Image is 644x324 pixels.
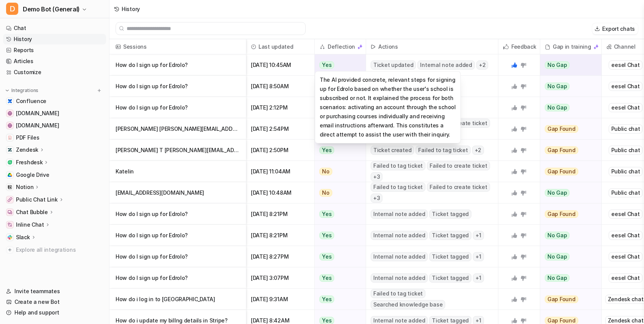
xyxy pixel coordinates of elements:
[23,4,80,14] span: Demo Bot (General)
[116,246,240,267] p: How do I sign up for Edrolo?
[116,161,240,182] p: Katelin
[540,97,596,118] button: No Gap
[328,39,355,54] h2: Deflection
[6,3,18,15] span: D
[315,140,362,161] button: Yes
[3,23,106,33] a: Chat
[371,289,425,298] span: Failed to tag ticket
[3,307,106,318] a: Help and support
[592,23,638,34] button: Export chats
[319,146,334,154] span: Yes
[371,146,414,155] span: Ticket created
[545,274,570,282] span: No Gap
[540,140,596,161] button: Gap Found
[545,253,570,260] span: No Gap
[609,188,643,197] div: Public chat
[540,225,596,246] button: No Gap
[429,210,471,219] span: Ticket tagged
[116,97,240,118] p: How do I sign up for Edrolo?
[249,97,311,118] span: [DATE] 2:12PM
[543,39,598,54] div: Gap in training
[249,203,311,225] span: [DATE] 8:21PM
[3,170,106,180] a: Google DriveGoogle Drive
[3,67,106,78] a: Customize
[16,221,44,229] p: Inline Chat
[8,135,12,140] img: PDF Files
[319,61,334,69] span: Yes
[16,233,30,241] p: Slack
[319,189,332,197] span: No
[609,82,642,91] div: eesel Chat
[5,88,10,93] img: expand menu
[249,182,311,203] span: [DATE] 10:48AM
[315,246,362,267] button: Yes
[545,125,578,133] span: Gap Found
[427,161,490,170] span: Failed to create ticket
[8,99,12,103] img: Confluence
[315,71,461,143] div: The AI provided concrete, relevant steps for signing up for Edrolo based on whether the user's sc...
[16,183,33,191] p: Notion
[116,203,240,225] p: How do I sign up for Edrolo?
[473,231,484,240] span: + 1
[540,289,596,310] button: Gap Found
[315,225,362,246] button: Yes
[511,39,536,54] h2: Feedback
[16,110,59,117] span: [DOMAIN_NAME]
[371,194,383,203] span: + 3
[16,244,103,256] span: Explore all integrations
[378,39,398,54] h2: Actions
[319,168,332,175] span: No
[609,231,642,240] div: eesel Chat
[8,185,12,189] img: Notion
[545,295,578,303] span: Gap Found
[315,289,362,310] button: Yes
[609,60,642,70] div: eesel Chat
[249,246,311,267] span: [DATE] 8:27PM
[472,146,484,155] span: + 2
[319,232,334,239] span: Yes
[3,245,106,255] a: Explore all integrations
[371,183,425,192] span: Failed to tag ticket
[16,97,46,105] span: Confluence
[371,252,428,261] span: Internal note added
[545,189,570,197] span: No Gap
[319,274,334,282] span: Yes
[116,54,240,76] p: How do I sign up for Edrolo?
[429,273,471,283] span: Ticket tagged
[16,146,38,154] p: Zendesk
[3,87,41,94] button: Integrations
[609,124,643,133] div: Public chat
[3,56,106,67] a: Articles
[8,235,12,240] img: Slack
[122,5,140,13] div: History
[609,103,642,112] div: eesel Chat
[16,196,58,203] p: Public Chat Link
[116,182,240,203] p: [EMAIL_ADDRESS][DOMAIN_NAME]
[116,225,240,246] p: How do I sign up for Edrolo?
[3,34,106,44] a: History
[8,148,12,152] img: Zendesk
[476,60,489,70] span: + 2
[8,210,12,214] img: Chat Bubble
[8,111,12,116] img: www.atlassian.com
[473,273,484,283] span: + 1
[540,118,596,140] button: Gap Found
[97,88,102,93] img: menu_add.svg
[545,61,570,69] span: No Gap
[609,167,643,176] div: Public chat
[3,45,106,56] a: Reports
[609,146,643,155] div: Public chat
[371,210,428,219] span: Internal note added
[371,300,445,309] span: Searched knowledge base
[371,172,383,181] span: + 3
[8,160,12,165] img: Freshdesk
[545,232,570,239] span: No Gap
[540,203,596,225] button: Gap Found
[16,171,49,179] span: Google Drive
[540,267,596,289] button: No Gap
[3,108,106,119] a: www.atlassian.com[DOMAIN_NAME]
[249,76,311,97] span: [DATE] 8:50AM
[116,118,240,140] p: [PERSON_NAME] [PERSON_NAME][EMAIL_ADDRESS] Urgent password
[8,123,12,128] img: www.airbnb.com
[16,159,43,166] p: Freshdesk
